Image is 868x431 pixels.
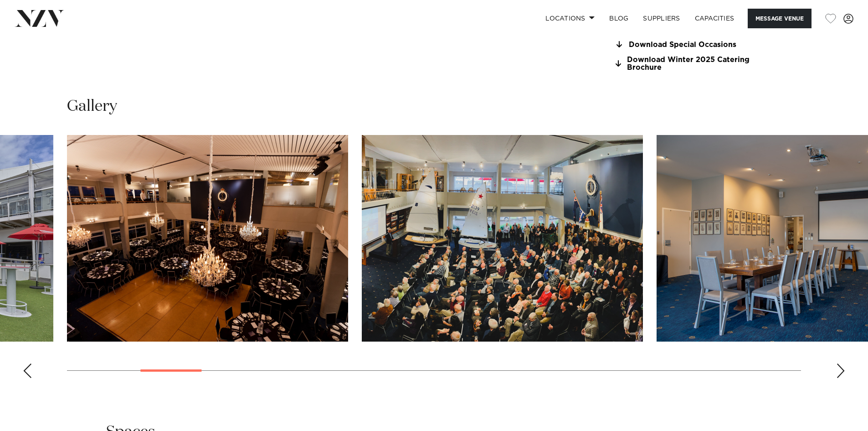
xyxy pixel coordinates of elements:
a: SUPPLIERS [636,9,687,28]
swiper-slide: 4 / 30 [67,135,348,342]
h2: Gallery [67,96,117,117]
button: Message Venue [748,9,812,28]
a: BLOG [602,9,636,28]
img: nzv-logo.png [15,10,64,26]
swiper-slide: 5 / 30 [362,135,643,342]
a: Locations [538,9,602,28]
a: Download Winter 2025 Catering Brochure [614,56,762,72]
a: Capacities [688,9,742,28]
a: Download Special Occasions [614,41,762,49]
